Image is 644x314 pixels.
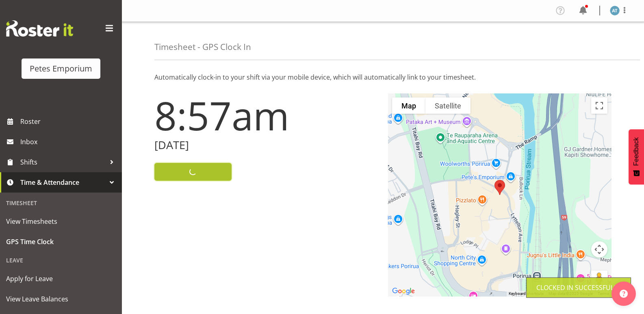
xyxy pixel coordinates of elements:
button: Toggle fullscreen view [591,97,607,114]
button: Keyboard shortcuts [509,291,544,297]
span: View Leave Balances [6,293,116,305]
div: Petes Emporium [30,63,92,75]
span: Feedback [633,137,640,166]
button: Feedback - Show survey [629,129,644,184]
h4: Timesheet - GPS Clock In [154,42,251,52]
img: help-xxl-2.png [620,290,628,298]
button: Show street map [392,97,425,114]
img: Rosterit website logo [6,20,73,37]
button: Show satellite imagery [425,97,471,114]
span: Shifts [20,156,106,168]
a: View Timesheets [2,211,120,232]
span: GPS Time Clock [6,236,116,248]
div: Leave [2,252,120,269]
p: Automatically clock-in to your shift via your mobile device, which will automatically link to you... [154,72,611,82]
span: Time & Attendance [20,176,106,188]
div: Timesheet [2,195,120,211]
img: alex-micheal-taniwha5364.jpg [610,6,620,15]
span: Apply for Leave [6,273,116,285]
button: Map camera controls [591,241,607,258]
span: View Timesheets [6,215,116,227]
a: Apply for Leave [2,269,120,289]
span: Roster [20,115,118,128]
img: Google [390,286,417,297]
h1: 8:57am [154,93,378,137]
a: View Leave Balances [2,289,120,309]
span: Inbox [20,136,118,148]
div: Clocked in Successfully [536,283,621,292]
a: Open this area in Google Maps (opens a new window) [390,286,417,297]
button: Drag Pegman onto the map to open Street View [591,271,607,287]
h2: [DATE] [154,139,378,152]
a: GPS Time Clock [2,232,120,252]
